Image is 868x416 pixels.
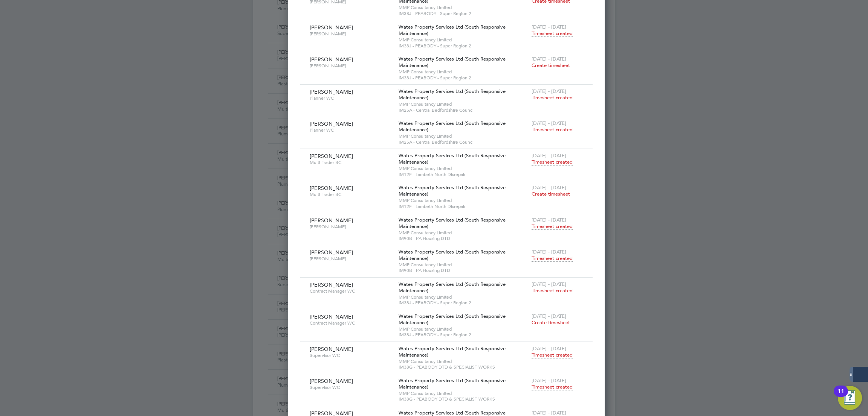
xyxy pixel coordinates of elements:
[532,410,566,416] span: [DATE] - [DATE]
[399,358,528,364] span: MMP Consultancy Limited
[310,31,393,37] span: [PERSON_NAME]
[399,262,528,268] span: MMP Consultancy Limited
[399,217,506,229] span: Wates Property Services Ltd (South Responsive Maintenance)
[310,288,393,294] span: Contract Manager WC
[399,377,506,390] span: Wates Property Services Ltd (South Responsive Maintenance)
[532,255,573,262] span: Timesheet created
[532,30,573,37] span: Timesheet created
[399,5,528,11] span: MMP Consultancy Limited
[399,300,528,306] span: IM38J - PEABODY - Super Region 2
[399,11,528,17] span: IM38J - PEABODY - Super Region 2
[837,391,844,401] div: 11
[310,217,353,224] span: [PERSON_NAME]
[399,56,506,68] span: Wates Property Services Ltd (South Responsive Maintenance)
[532,319,570,326] span: Create timesheet
[532,88,566,94] span: [DATE] - [DATE]
[310,352,393,358] span: Supervisor WC
[310,120,353,127] span: [PERSON_NAME]
[399,235,528,241] span: IM90B - PA Housing DTD
[399,69,528,75] span: MMP Consultancy Limited
[399,390,528,396] span: MMP Consultancy Limited
[532,217,566,223] span: [DATE] - [DATE]
[532,62,570,68] span: Create timesheet
[310,127,393,133] span: Planner WC
[399,249,506,261] span: Wates Property Services Ltd (South Responsive Maintenance)
[399,294,528,300] span: MMP Consultancy Limited
[838,386,862,410] button: Open Resource Center, 11 new notifications
[399,267,528,273] span: IM90B - PA Housing DTD
[399,88,506,101] span: Wates Property Services Ltd (South Responsive Maintenance)
[532,345,566,352] span: [DATE] - [DATE]
[532,384,573,390] span: Timesheet created
[532,126,573,133] span: Timesheet created
[399,313,506,326] span: Wates Property Services Ltd (South Responsive Maintenance)
[532,94,573,101] span: Timesheet created
[310,95,393,101] span: Planner WC
[399,172,528,178] span: IM12F - Lambeth North Disrepair
[310,281,353,288] span: [PERSON_NAME]
[310,346,353,352] span: [PERSON_NAME]
[532,184,566,191] span: [DATE] - [DATE]
[399,120,506,133] span: Wates Property Services Ltd (South Responsive Maintenance)
[310,224,393,230] span: [PERSON_NAME]
[399,139,528,145] span: IM25A - Central Bedfordshire Council
[532,223,573,230] span: Timesheet created
[310,378,353,384] span: [PERSON_NAME]
[310,153,353,159] span: [PERSON_NAME]
[310,159,393,165] span: Multi-Trader BC
[532,191,570,197] span: Create timesheet
[310,185,353,191] span: [PERSON_NAME]
[310,249,353,256] span: [PERSON_NAME]
[399,326,528,332] span: MMP Consultancy Limited
[532,287,573,294] span: Timesheet created
[310,384,393,390] span: Supervisor WC
[399,101,528,107] span: MMP Consultancy Limited
[399,364,528,370] span: IM38G - PEABODY DTD & SPECIALIST WORKS
[399,24,506,36] span: Wates Property Services Ltd (South Responsive Maintenance)
[399,43,528,49] span: IM38J - PEABODY - Super Region 2
[310,320,393,326] span: Contract Manager WC
[310,88,353,95] span: [PERSON_NAME]
[399,396,528,402] span: IM38G - PEABODY DTD & SPECIALIST WORKS
[532,313,566,319] span: [DATE] - [DATE]
[399,37,528,43] span: MMP Consultancy Limited
[532,159,573,165] span: Timesheet created
[310,313,353,320] span: [PERSON_NAME]
[532,281,566,287] span: [DATE] - [DATE]
[310,56,353,63] span: [PERSON_NAME]
[532,120,566,126] span: [DATE] - [DATE]
[399,107,528,113] span: IM25A - Central Bedfordshire Council
[399,75,528,81] span: IM38J - PEABODY - Super Region 2
[532,24,566,30] span: [DATE] - [DATE]
[399,197,528,203] span: MMP Consultancy Limited
[532,152,566,159] span: [DATE] - [DATE]
[399,281,506,294] span: Wates Property Services Ltd (South Responsive Maintenance)
[532,352,573,358] span: Timesheet created
[399,184,506,197] span: Wates Property Services Ltd (South Responsive Maintenance)
[399,203,528,210] span: IM12F - Lambeth North Disrepair
[399,345,506,358] span: Wates Property Services Ltd (South Responsive Maintenance)
[310,191,393,197] span: Multi-Trader BC
[532,377,566,384] span: [DATE] - [DATE]
[399,152,506,165] span: Wates Property Services Ltd (South Responsive Maintenance)
[310,24,353,31] span: [PERSON_NAME]
[532,249,566,255] span: [DATE] - [DATE]
[399,230,528,236] span: MMP Consultancy Limited
[310,63,393,69] span: [PERSON_NAME]
[532,56,566,62] span: [DATE] - [DATE]
[399,332,528,338] span: IM38J - PEABODY - Super Region 2
[399,165,528,172] span: MMP Consultancy Limited
[310,256,393,262] span: [PERSON_NAME]
[399,133,528,139] span: MMP Consultancy Limited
